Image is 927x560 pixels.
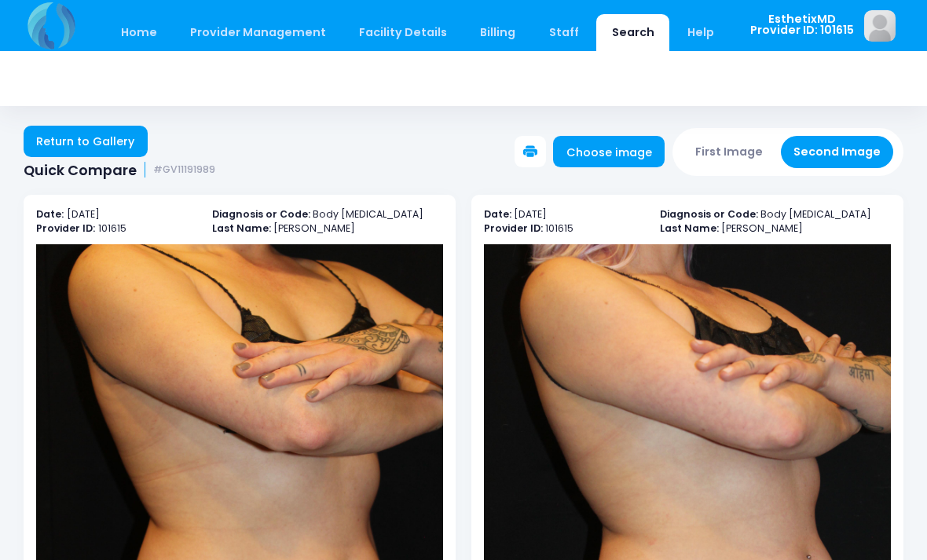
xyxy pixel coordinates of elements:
p: 101615 [36,221,196,236]
b: Diagnosis or Code: [212,207,310,221]
button: First Image [683,136,776,168]
a: Billing [465,14,531,51]
p: Body [MEDICAL_DATA] [212,207,443,222]
p: [PERSON_NAME] [660,221,891,236]
a: Search [596,14,669,51]
img: image [864,10,896,42]
small: #GV11191989 [153,164,215,176]
b: Provider ID: [36,221,95,235]
p: 101615 [484,221,644,236]
b: Last Name: [212,221,271,235]
b: Diagnosis or Code: [660,207,758,221]
p: [PERSON_NAME] [212,221,443,236]
p: Body [MEDICAL_DATA] [660,207,891,222]
b: Date: [36,207,64,221]
a: Home [105,14,172,51]
b: Provider ID: [484,221,543,235]
span: Quick Compare [24,162,137,178]
a: Facility Details [344,14,463,51]
p: [DATE] [484,207,644,222]
button: Second Image [781,136,894,168]
a: Return to Gallery [24,126,148,157]
a: Help [672,14,730,51]
a: Choose image [553,136,665,167]
b: Date: [484,207,511,221]
p: [DATE] [36,207,196,222]
b: Last Name: [660,221,719,235]
a: Provider Management [174,14,341,51]
a: Staff [533,14,594,51]
span: EsthetixMD Provider ID: 101615 [750,13,854,36]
